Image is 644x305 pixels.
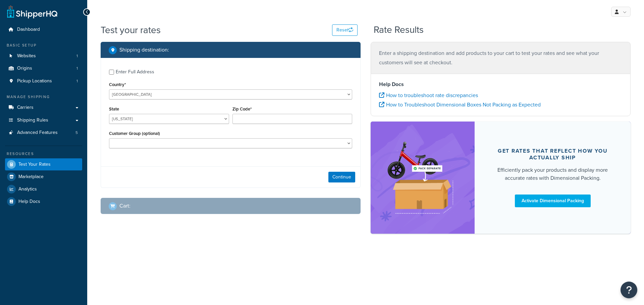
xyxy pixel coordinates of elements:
[5,75,82,87] a: Pickup Locations1
[5,183,82,195] a: Analytics
[5,43,82,48] div: Basic Setup
[17,118,48,123] span: Shipping Rules
[5,151,82,157] div: Resources
[109,82,126,87] label: Country*
[491,148,614,161] div: Get rates that reflect how you actually ship
[5,62,82,75] li: Origins
[18,186,37,192] span: Analytics
[379,80,622,88] h4: Help Docs
[332,24,358,36] button: Reset
[76,66,78,71] span: 1
[76,53,78,59] span: 1
[101,23,161,36] h1: Test your rates
[75,130,78,136] span: 5
[116,67,154,77] div: Enter Full Address
[109,70,114,75] input: Enter Full Address
[515,195,591,207] a: Activate Dimensional Packing
[491,166,614,182] div: Efficiently pack your products and display more accurate rates with Dimensional Packing.
[379,101,541,108] a: How to Troubleshoot Dimensional Boxes Not Packing as Expected
[76,78,78,84] span: 1
[18,199,40,205] span: Help Docs
[5,62,82,75] a: Origins1
[17,130,58,136] span: Advanced Features
[621,282,637,298] button: Open Resource Center
[5,50,82,62] a: Websites1
[18,162,51,167] span: Test Your Rates
[5,23,82,36] a: Dashboard
[5,158,82,170] a: Test Your Rates
[17,78,52,84] span: Pickup Locations
[119,203,130,209] h2: Cart :
[119,47,169,53] h2: Shipping destination :
[5,171,82,183] a: Marketplace
[109,106,119,111] label: State
[374,25,424,35] h2: Rate Results
[17,53,36,59] span: Websites
[17,66,32,71] span: Origins
[5,114,82,127] a: Shipping Rules
[5,196,82,208] a: Help Docs
[17,27,40,32] span: Dashboard
[5,127,82,139] li: Advanced Features
[18,174,44,180] span: Marketplace
[5,127,82,139] a: Advanced Features5
[232,106,252,111] label: Zip Code*
[109,131,160,136] label: Customer Group (optional)
[17,105,34,110] span: Carriers
[379,49,622,67] p: Enter a shipping destination and add products to your cart to test your rates and see what your c...
[5,94,82,100] div: Manage Shipping
[5,75,82,87] li: Pickup Locations
[5,50,82,62] li: Websites
[381,132,465,223] img: feature-image-dim-d40ad3071a2b3c8e08177464837368e35600d3c5e73b18a22c1e4bb210dc32ac.png
[328,172,355,182] button: Continue
[379,91,478,99] a: How to troubleshoot rate discrepancies
[5,101,82,114] a: Carriers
